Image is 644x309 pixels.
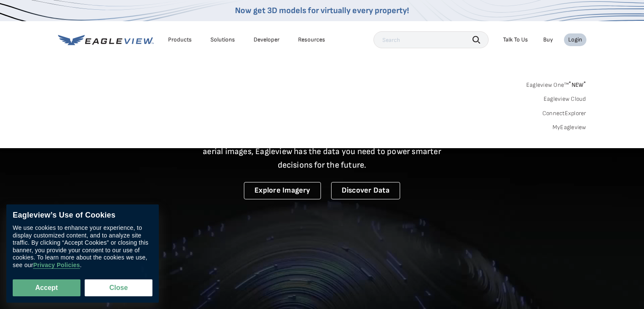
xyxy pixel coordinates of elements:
div: Resources [298,36,325,44]
div: Solutions [210,36,235,44]
a: Buy [543,36,553,44]
div: Talk To Us [503,36,528,44]
span: NEW [569,81,586,88]
a: Eagleview One™*NEW* [526,79,586,88]
button: Close [85,279,152,296]
button: Accept [13,279,80,296]
a: MyEagleview [553,124,586,131]
a: Discover Data [331,182,400,199]
input: Search [373,31,489,48]
a: Developer [254,36,279,44]
a: Eagleview Cloud [544,95,586,103]
div: Products [168,36,192,44]
p: A new era starts here. Built on more than 3.5 billion high-resolution aerial images, Eagleview ha... [193,131,452,172]
a: ConnectExplorer [542,110,586,117]
div: Eagleview’s Use of Cookies [13,211,152,220]
a: Now get 3D models for virtually every property! [235,6,409,16]
div: We use cookies to enhance your experience, to display customized content, and to analyze site tra... [13,224,152,269]
a: Explore Imagery [244,182,321,199]
a: Privacy Policies [33,262,80,269]
div: Login [568,36,582,44]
